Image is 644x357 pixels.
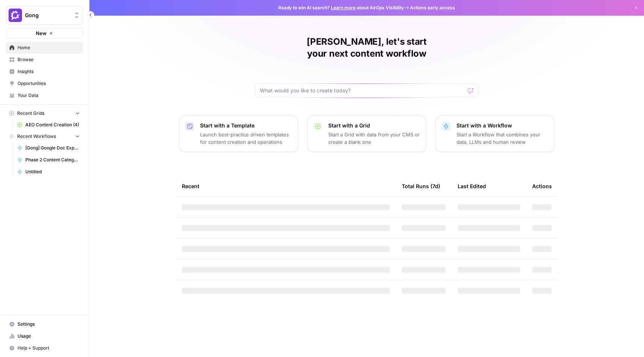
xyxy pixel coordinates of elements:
[200,131,292,146] p: Launch best-practice driven templates for content creation and operations
[6,342,83,354] button: Help + Support
[255,36,479,60] h1: [PERSON_NAME], let's start your next content workflow
[25,12,70,19] span: Gong
[410,4,455,11] span: Actions early access
[6,54,83,66] a: Browse
[179,116,298,152] button: Start with a TemplateLaunch best-practice driven templates for content creation and operations
[6,78,83,89] a: Opportunities
[25,157,80,163] span: Phase 2 Content Categorizer
[14,142,83,154] a: [Gong] Google Doc Export
[9,9,22,22] img: Gong Logo
[260,87,465,94] input: What would you like to create today?
[14,166,83,178] a: Untitled
[18,321,80,328] span: Settings
[200,122,292,129] p: Start with a Template
[6,318,83,330] a: Settings
[402,176,440,196] div: Total Runs (7d)
[14,119,83,131] a: AEO Content Creation (4)
[458,176,486,196] div: Last Edited
[457,122,548,129] p: Start with a Workflow
[18,80,80,87] span: Opportunities
[18,92,80,99] span: Your Data
[6,42,83,54] a: Home
[6,28,83,39] button: New
[6,6,83,25] button: Workspace: Gong
[331,5,356,10] a: Learn more
[532,176,552,196] div: Actions
[25,168,80,175] span: Untitled
[25,145,80,151] span: [Gong] Google Doc Export
[457,131,548,146] p: Start a Workflow that combines your data, LLMs and human review
[17,133,56,140] span: Recent Workflows
[18,333,80,339] span: Usage
[6,89,83,101] a: Your Data
[328,131,420,146] p: Start a Grid with data from your CMS or create a blank one
[18,56,80,63] span: Browse
[17,110,44,117] span: Recent Grids
[18,44,80,51] span: Home
[6,108,83,119] button: Recent Grids
[328,122,420,129] p: Start with a Grid
[14,154,83,166] a: Phase 2 Content Categorizer
[307,116,426,152] button: Start with a GridStart a Grid with data from your CMS or create a blank one
[6,330,83,342] a: Usage
[25,121,80,128] span: AEO Content Creation (4)
[182,176,390,196] div: Recent
[278,4,404,11] span: Ready to win AI search? about AirOps Visibility
[6,66,83,78] a: Insights
[6,131,83,142] button: Recent Workflows
[18,345,80,351] span: Help + Support
[18,68,80,75] span: Insights
[36,29,47,37] span: New
[435,116,555,152] button: Start with a WorkflowStart a Workflow that combines your data, LLMs and human review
